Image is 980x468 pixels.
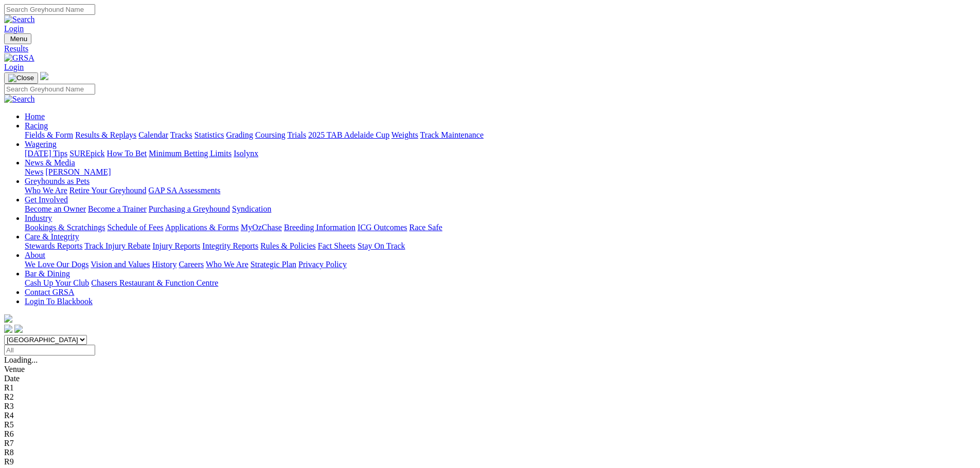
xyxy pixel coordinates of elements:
a: Results [4,44,976,53]
a: Industry [25,214,52,222]
a: GAP SA Assessments [149,186,221,195]
a: Become an Owner [25,204,86,213]
a: Rules & Policies [260,241,316,250]
a: Fields & Form [25,130,73,139]
div: R1 [4,383,976,392]
img: Close [8,74,34,82]
a: Wagering [25,140,57,148]
div: R8 [4,448,976,457]
a: Bar & Dining [25,269,70,278]
a: MyOzChase [241,223,282,232]
a: Login [4,63,24,71]
div: R5 [4,420,976,429]
a: News [25,167,43,176]
div: Bar & Dining [25,278,976,288]
button: Toggle navigation [4,72,38,84]
a: Stewards Reports [25,241,82,250]
a: News & Media [25,158,75,167]
a: Schedule of Fees [107,223,163,232]
a: Grading [226,130,253,139]
a: Login [4,24,24,33]
button: Toggle navigation [4,33,31,44]
a: Injury Reports [152,241,200,250]
a: Race Safe [409,223,442,232]
div: Wagering [25,149,976,158]
img: logo-grsa-white.png [4,314,12,323]
div: Greyhounds as Pets [25,186,976,195]
a: Home [25,112,45,121]
div: R3 [4,402,976,411]
a: Fact Sheets [318,241,355,250]
a: Who We Are [206,260,248,269]
a: Weights [391,130,418,139]
div: R2 [4,392,976,402]
img: Search [4,15,35,24]
a: [DATE] Tips [25,149,67,158]
img: twitter.svg [14,325,23,333]
div: R6 [4,429,976,439]
a: Privacy Policy [298,260,347,269]
a: Results & Replays [75,130,136,139]
input: Search [4,4,95,15]
a: Trials [287,130,306,139]
a: Who We Are [25,186,67,195]
a: [PERSON_NAME] [45,167,111,176]
a: How To Bet [107,149,147,158]
a: Greyhounds as Pets [25,177,90,185]
div: Racing [25,130,976,140]
a: Breeding Information [284,223,355,232]
a: History [152,260,176,269]
a: Chasers Restaurant & Function Centre [91,278,218,287]
div: Get Involved [25,204,976,214]
a: Login To Blackbook [25,297,93,306]
a: Get Involved [25,195,68,204]
div: Industry [25,223,976,232]
div: Venue [4,365,976,374]
div: R7 [4,439,976,448]
a: Vision and Values [91,260,150,269]
a: Purchasing a Greyhound [149,204,230,213]
a: Stay On Track [358,241,405,250]
a: Isolynx [234,149,258,158]
a: ICG Outcomes [358,223,407,232]
a: Coursing [255,130,286,139]
div: R4 [4,411,976,420]
a: We Love Our Dogs [25,260,88,269]
a: Careers [179,260,204,269]
a: Syndication [232,204,271,213]
input: Search [4,84,95,95]
a: Racing [25,121,48,130]
div: R9 [4,457,976,466]
a: Applications & Forms [165,223,239,232]
a: 2025 TAB Adelaide Cup [308,130,389,139]
a: About [25,251,45,259]
div: About [25,260,976,269]
a: Tracks [170,130,192,139]
a: Care & Integrity [25,232,79,241]
a: Statistics [194,130,224,139]
span: Menu [10,35,27,43]
a: Minimum Betting Limits [149,149,231,158]
a: Calendar [138,130,168,139]
img: logo-grsa-white.png [40,72,48,80]
span: Loading... [4,355,38,364]
img: facebook.svg [4,325,12,333]
a: Contact GRSA [25,288,74,296]
a: Strategic Plan [251,260,296,269]
div: News & Media [25,167,976,177]
a: Track Maintenance [420,130,484,139]
a: Cash Up Your Club [25,278,89,287]
a: SUREpick [69,149,104,158]
a: Become a Trainer [88,204,147,213]
input: Select date [4,345,95,355]
img: GRSA [4,53,34,63]
div: Date [4,374,976,383]
div: Care & Integrity [25,241,976,251]
a: Track Injury Rebate [84,241,150,250]
a: Integrity Reports [202,241,258,250]
img: Search [4,95,35,104]
a: Bookings & Scratchings [25,223,105,232]
a: Retire Your Greyhound [69,186,147,195]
